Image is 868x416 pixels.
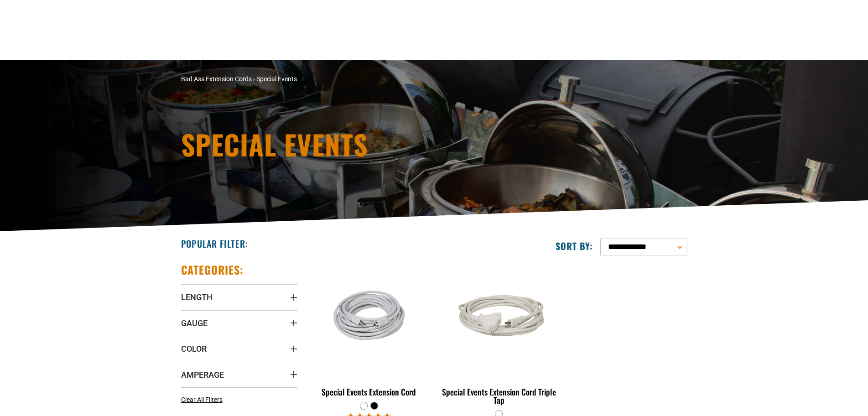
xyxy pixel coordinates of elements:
[312,282,426,358] img: white
[181,396,223,403] span: Clear All Filters
[181,292,213,302] span: Length
[181,238,248,250] h2: Popular Filter:
[181,318,208,328] span: Gauge
[181,343,207,354] span: Color
[181,336,297,361] summary: Color
[181,369,224,380] span: Amperage
[253,75,255,83] span: ›
[441,388,557,404] div: Special Events Extension Cord Triple Tap
[181,74,514,84] nav: breadcrumbs
[556,240,593,252] label: Sort by:
[311,388,427,396] div: Special Events Extension Cord
[181,395,226,405] a: Clear All Filters
[311,263,427,401] a: white Special Events Extension Cord
[181,284,297,310] summary: Length
[442,285,556,355] img: white
[181,263,244,277] h2: Categories:
[441,263,557,410] a: white Special Events Extension Cord Triple Tap
[181,310,297,336] summary: Gauge
[256,75,297,83] span: Special Events
[181,75,252,83] a: Bad Ass Extension Cords
[181,362,297,387] summary: Amperage
[181,130,514,158] h1: Special Events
